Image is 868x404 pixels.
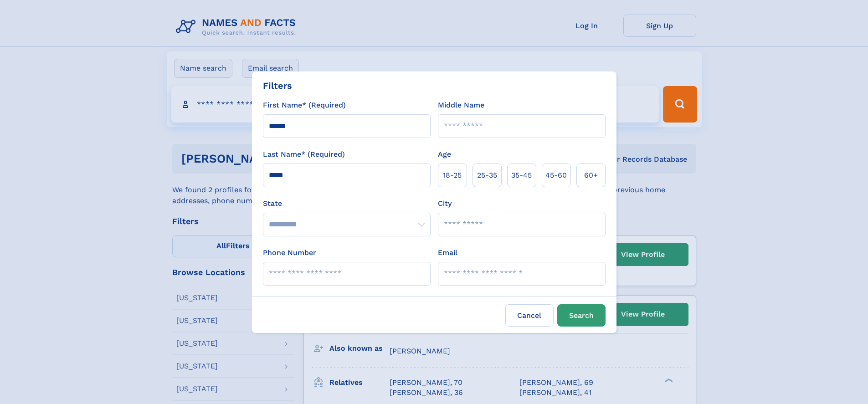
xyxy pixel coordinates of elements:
[477,170,497,181] span: 25‑35
[438,198,452,209] label: City
[545,170,567,181] span: 45‑60
[263,247,316,258] label: Phone Number
[263,198,431,209] label: State
[263,79,292,92] div: Filters
[511,170,532,181] span: 35‑45
[263,100,346,111] label: First Name* (Required)
[584,170,598,181] span: 60+
[263,149,345,160] label: Last Name* (Required)
[443,170,462,181] span: 18‑25
[438,149,451,160] label: Age
[557,304,606,327] button: Search
[438,100,484,111] label: Middle Name
[505,304,554,327] label: Cancel
[438,247,457,258] label: Email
